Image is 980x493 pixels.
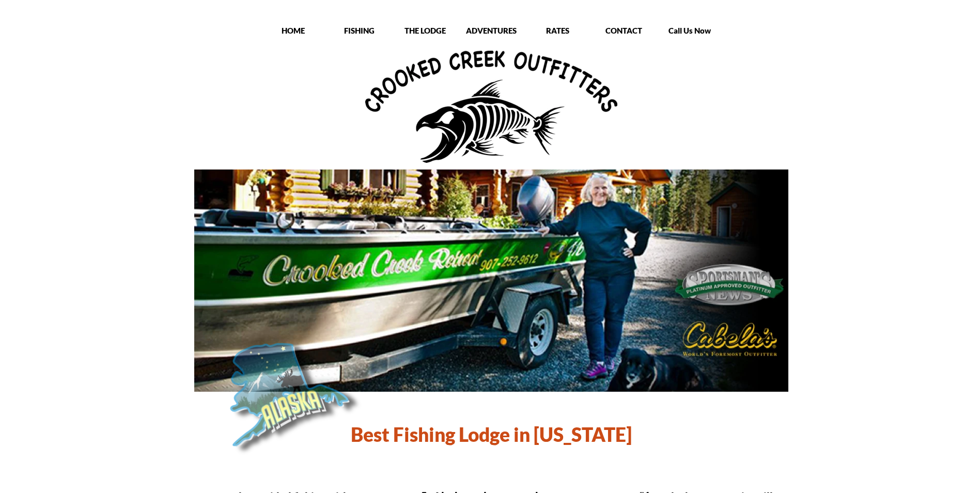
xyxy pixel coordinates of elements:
[525,25,590,36] p: RATES
[365,51,617,163] img: Crooked Creek Outfitters Logo - Alaska All-Inclusive fishing
[336,422,646,447] h1: Best Fishing Lodge in [US_STATE]
[191,313,354,456] img: State of Alaska outline
[327,25,392,36] p: FISHING
[194,169,789,392] img: Crooked Creek boat in front of lodge.
[393,25,458,36] p: THE LODGE
[459,25,524,36] p: ADVENTURES
[592,25,656,36] p: CONTACT
[261,25,325,36] p: HOME
[658,25,722,36] p: Call Us Now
